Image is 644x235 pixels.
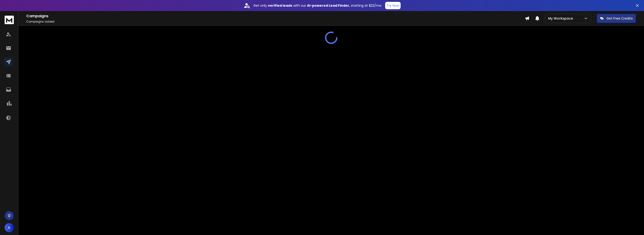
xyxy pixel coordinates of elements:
p: Try Now [387,3,399,8]
button: Try Now [385,2,401,9]
strong: verified leads [268,3,292,8]
p: Get only with our starting at $22/mo [253,3,381,8]
h1: Campaigns [26,13,525,19]
p: Get Free Credits [606,16,633,21]
button: Get Free Credits [597,14,636,23]
img: logo [5,16,14,24]
button: A [5,223,14,232]
p: Campaigns added [26,20,525,23]
strong: AI-powered Lead Finder, [307,3,350,8]
p: My Workspace [548,16,575,21]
